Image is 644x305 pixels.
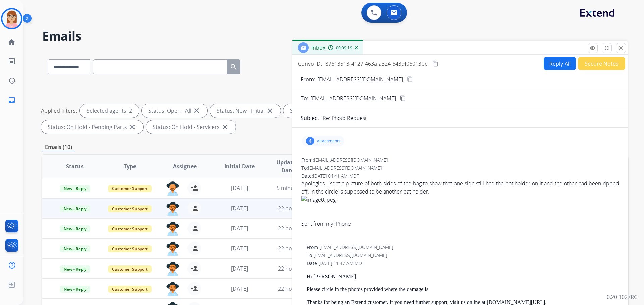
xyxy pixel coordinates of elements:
span: [DATE] 11:47 AM MDT [318,260,364,266]
p: Subject: [301,114,321,122]
span: [DATE] [231,205,248,212]
div: Status: On Hold - Servicers [146,120,236,134]
span: New - Reply [60,225,90,232]
mat-icon: content_copy [432,61,438,67]
span: New - Reply [60,286,90,293]
p: Emails (10) [42,143,75,151]
mat-icon: fullscreen [604,45,610,51]
span: Assignee [173,162,197,170]
span: [EMAIL_ADDRESS][DOMAIN_NAME] [313,252,387,258]
p: Applied filters: [41,107,77,115]
span: [DATE] [231,245,248,252]
span: Customer Support [108,245,152,252]
p: attachments [317,138,340,144]
mat-icon: close [618,45,624,51]
span: Customer Support [108,286,152,293]
p: [EMAIL_ADDRESS][DOMAIN_NAME] [317,75,403,83]
p: From: [301,75,315,83]
div: Date: [301,173,619,179]
div: Status: On Hold - Pending Parts [41,120,143,134]
p: To: [301,94,308,102]
mat-icon: inbox [8,96,16,104]
p: Re: Photo Request [323,114,367,122]
img: agent-avatar [166,242,179,256]
div: From: [307,244,619,251]
img: agent-avatar [166,282,179,296]
mat-icon: content_copy [407,76,413,82]
span: Updated Date [273,158,303,174]
span: [EMAIL_ADDRESS][DOMAIN_NAME] [310,94,396,102]
div: To: [307,252,619,259]
span: 22 hours ago [278,265,311,272]
img: agent-avatar [166,262,179,276]
h2: Emails [42,29,628,43]
span: [DATE] [231,265,248,272]
span: New - Reply [60,205,90,212]
span: Customer Support [108,265,152,273]
mat-icon: person_add [190,285,198,293]
img: agent-avatar [166,222,179,236]
span: 87613513-4127-463a-a324-6439f06013bc [325,60,427,67]
p: Hi [PERSON_NAME], [307,274,619,280]
span: [DATE] [231,285,248,292]
span: [DATE] 04:41 AM MDT [313,173,359,179]
p: Convo ID: [298,60,322,68]
img: agent-avatar [166,181,179,196]
mat-icon: person_add [190,224,198,232]
span: [EMAIL_ADDRESS][DOMAIN_NAME] [314,157,388,163]
span: 22 hours ago [278,205,311,212]
span: New - Reply [60,265,90,273]
span: 5 minutes ago [277,184,313,192]
div: 4 [306,137,314,145]
mat-icon: close [266,107,274,115]
mat-icon: close [193,107,201,115]
span: Customer Support [108,185,152,192]
button: Secure Notes [578,57,625,70]
div: Status: Open - All [142,104,207,118]
mat-icon: remove_red_eye [590,45,596,51]
span: 22 hours ago [278,225,311,232]
img: agent-avatar [166,202,179,216]
span: [EMAIL_ADDRESS][DOMAIN_NAME] [308,165,382,171]
mat-icon: person_add [190,184,198,192]
mat-icon: person_add [190,204,198,212]
div: Selected agents: 2 [80,104,139,118]
div: Apologies, I sent a picture of both sides of the bag to show that one side still had the bat hold... [301,179,619,196]
button: Reply All [544,57,576,70]
div: From: [301,157,619,163]
mat-icon: person_add [190,264,198,273]
div: Date: [307,260,619,267]
div: Sent from my iPhone [301,220,619,228]
span: Inbox [311,44,325,51]
span: Status [66,162,84,170]
span: [DATE] [231,184,248,192]
span: Type [124,162,136,170]
img: avatar [2,9,21,28]
div: Status: New - Reply [283,104,354,118]
span: Customer Support [108,205,152,212]
span: [DATE] [231,225,248,232]
span: Customer Support [108,225,152,232]
span: New - Reply [60,245,90,252]
mat-icon: person_add [190,244,198,252]
span: Initial Date [224,162,255,170]
span: [EMAIL_ADDRESS][DOMAIN_NAME] [319,244,393,250]
span: 22 hours ago [278,245,311,252]
img: image0.jpeg [301,196,619,204]
p: Please circle in the photos provided where the damage is. [307,286,619,292]
span: New - Reply [60,185,90,192]
mat-icon: close [128,123,137,131]
mat-icon: search [230,63,238,71]
mat-icon: content_copy [400,95,406,101]
mat-icon: list_alt [8,57,16,65]
mat-icon: home [8,38,16,46]
span: 00:09:19 [336,45,352,51]
mat-icon: history [8,77,16,85]
div: To: [301,165,619,171]
mat-icon: close [221,123,229,131]
p: 0.20.1027RC [607,293,637,301]
span: 22 hours ago [278,285,311,292]
div: Status: New - Initial [210,104,281,118]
